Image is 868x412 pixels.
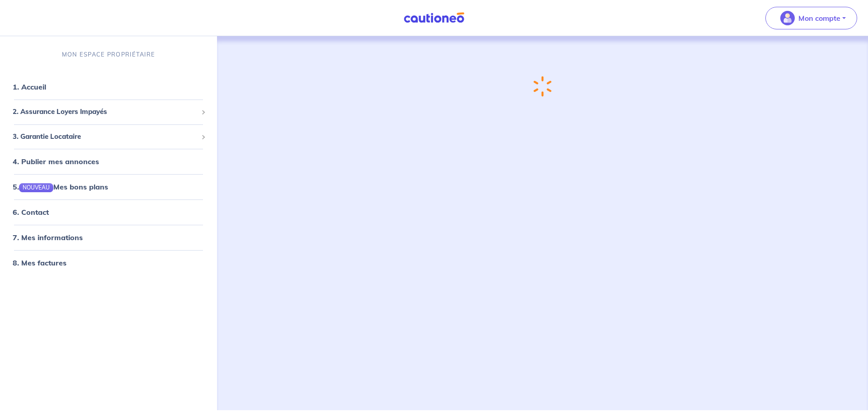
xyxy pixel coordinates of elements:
[4,128,213,146] div: 3. Garantie Locataire
[4,228,213,246] div: 7. Mes informations
[13,182,108,191] a: 5.NOUVEAUMes bons plans
[13,233,83,242] a: 7. Mes informations
[4,152,213,170] div: 4. Publier mes annonces
[13,132,198,142] span: 3. Garantie Locataire
[765,7,857,29] button: illu_account_valid_menu.svgMon compte
[400,12,468,24] img: Cautioneo
[13,82,46,91] a: 1. Accueil
[4,78,213,96] div: 1. Accueil
[13,157,99,166] a: 4. Publier mes annonces
[13,107,198,117] span: 2. Assurance Loyers Impayés
[533,76,552,97] img: loading-spinner
[62,50,155,59] p: MON ESPACE PROPRIÉTAIRE
[4,203,213,221] div: 6. Contact
[13,258,66,267] a: 8. Mes factures
[13,208,49,217] a: 6. Contact
[4,178,213,196] div: 5.NOUVEAUMes bons plans
[798,13,840,24] p: Mon compte
[780,11,795,25] img: illu_account_valid_menu.svg
[4,254,213,272] div: 8. Mes factures
[4,103,213,121] div: 2. Assurance Loyers Impayés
